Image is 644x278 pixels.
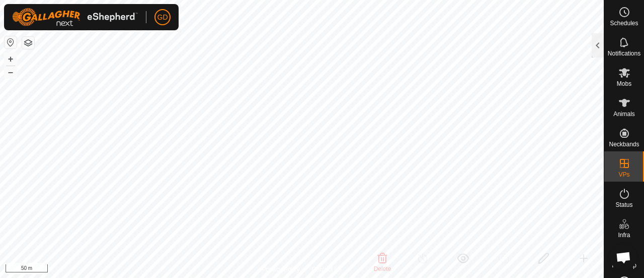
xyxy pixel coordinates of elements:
span: Heatmap [612,262,636,268]
span: Notifications [608,50,640,57]
span: Status [615,202,632,208]
img: Gallagher Logo [12,8,138,26]
div: Open chat [610,244,637,271]
span: Infra [618,232,630,238]
button: – [5,66,17,78]
button: Map Layers [22,37,34,49]
button: + [5,53,17,65]
a: Contact Us [312,265,342,274]
span: Schedules [610,20,638,26]
span: GD [157,12,168,23]
button: Reset Map [5,36,17,48]
span: Neckbands [609,141,639,147]
span: VPs [618,172,629,178]
span: Animals [613,111,635,117]
a: Privacy Policy [262,265,300,274]
span: Mobs [617,81,631,87]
